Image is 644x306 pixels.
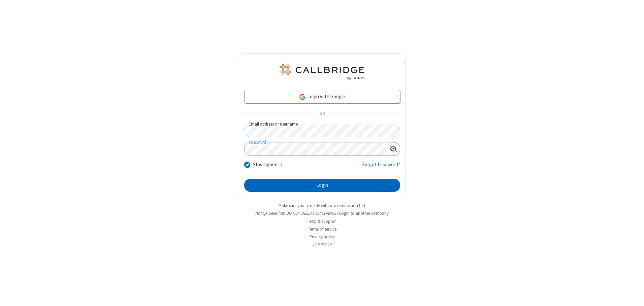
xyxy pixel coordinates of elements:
a: Make sure you're ready with our connection test [279,203,365,208]
li: Not QA Selenium DO NOT DELETE OR CHANGE? [239,210,406,216]
a: Terms of service [308,226,336,232]
span: OR [317,109,327,118]
img: QA Selenium DO NOT DELETE OR CHANGE [278,64,366,80]
div: Show password [387,142,400,155]
button: Login [244,179,400,192]
input: Email address or username [244,124,400,137]
input: Password [245,142,387,156]
button: Login to another company [339,210,389,216]
a: Login with Google [244,90,400,103]
a: Privacy policy [310,234,335,240]
img: google-icon.png [299,93,306,101]
label: Stay signed in [253,161,282,169]
a: Forgot Password? [362,161,400,174]
a: Help & support [309,218,336,224]
li: v2.6.352.12 [239,241,406,248]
